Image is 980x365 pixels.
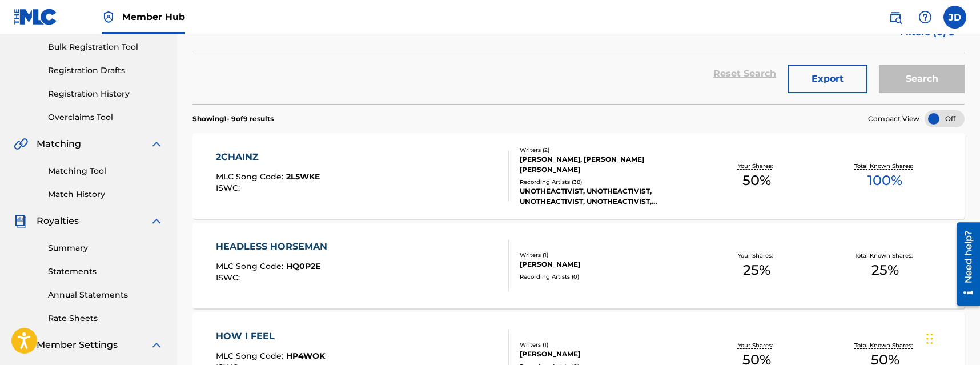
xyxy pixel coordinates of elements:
[14,137,28,151] img: Matching
[216,240,333,254] div: HEADLESS HORSEMAN
[520,186,692,207] div: UNOTHEACTIVIST, UNOTHEACTIVIST, UNOTHEACTIVIST, UNOTHEACTIVIST, UNOTHEACTIVIST|THE ACT
[520,178,692,186] div: Recording Artists ( 38 )
[854,162,915,170] p: Total Known Shares:
[854,251,915,260] p: Total Known Shares:
[102,10,115,24] img: Top Rightsholder
[286,261,320,271] span: HQ0P2E
[868,114,919,124] span: Compact View
[192,114,274,124] p: Showing 1 - 9 of 9 results
[150,338,163,352] img: expand
[743,260,770,280] span: 25 %
[48,266,163,278] a: Statements
[48,165,163,177] a: Matching Tool
[216,183,243,193] span: ISWC :
[926,322,933,356] div: Drag
[923,310,980,365] iframe: Chat Widget
[520,272,692,281] div: Recording Artists ( 0 )
[520,349,692,359] div: [PERSON_NAME]
[286,171,320,182] span: 2L5WKE
[742,170,771,191] span: 50 %
[216,330,325,343] div: HOW I FEEL
[867,170,902,191] span: 100 %
[884,6,907,29] a: Public Search
[37,214,79,228] span: Royalties
[943,6,966,29] div: User Menu
[48,188,163,200] a: Match History
[520,154,692,175] div: [PERSON_NAME], [PERSON_NAME] [PERSON_NAME]
[918,10,932,24] img: help
[48,312,163,324] a: Rate Sheets
[914,6,937,29] div: Help
[948,218,980,310] iframe: Resource Center
[37,338,118,352] span: Member Settings
[48,65,163,77] a: Registration Drafts
[216,351,286,361] span: MLC Song Code :
[150,137,163,151] img: expand
[216,261,286,271] span: MLC Song Code :
[871,260,899,280] span: 25 %
[520,259,692,270] div: [PERSON_NAME]
[48,242,163,254] a: Summary
[520,146,692,154] div: Writers ( 2 )
[150,214,163,228] img: expand
[216,150,320,164] div: 2CHAINZ
[788,65,867,93] button: Export
[520,340,692,349] div: Writers ( 1 )
[122,10,185,23] span: Member Hub
[14,9,58,25] img: MLC Logo
[48,289,163,301] a: Annual Statements
[889,10,902,24] img: search
[216,171,286,182] span: MLC Song Code :
[854,341,915,350] p: Total Known Shares:
[738,341,776,350] p: Your Shares:
[520,251,692,259] div: Writers ( 1 )
[48,111,163,123] a: Overclaims Tool
[738,251,776,260] p: Your Shares:
[286,351,325,361] span: HP4WOK
[37,137,81,151] span: Matching
[216,272,243,283] span: ISWC :
[48,88,163,100] a: Registration History
[192,133,965,219] a: 2CHAINZMLC Song Code:2L5WKEISWC:Writers (2)[PERSON_NAME], [PERSON_NAME] [PERSON_NAME]Recording Ar...
[738,162,776,170] p: Your Shares:
[48,41,163,53] a: Bulk Registration Tool
[14,214,27,228] img: Royalties
[192,223,965,308] a: HEADLESS HORSEMANMLC Song Code:HQ0P2EISWC:Writers (1)[PERSON_NAME]Recording Artists (0)Your Share...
